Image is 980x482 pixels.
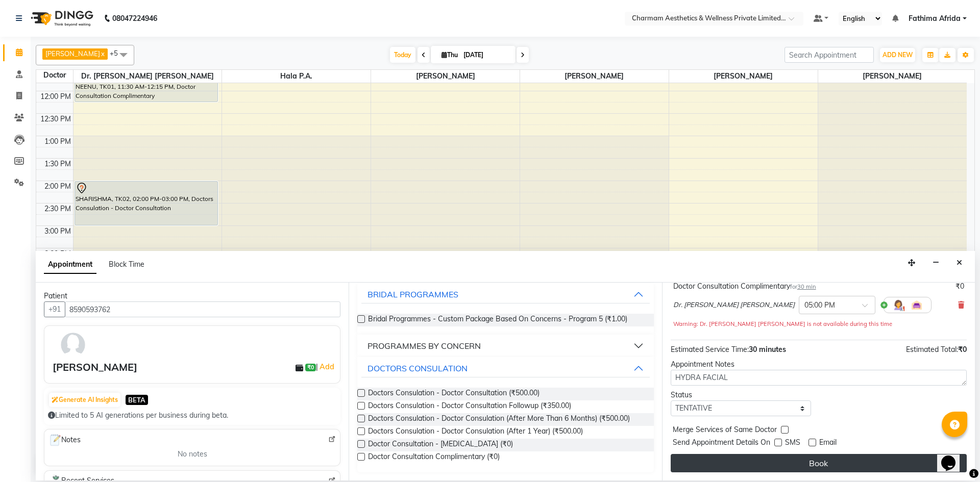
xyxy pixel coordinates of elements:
span: SMS [785,437,800,450]
span: Block Time [109,260,144,269]
div: PROGRAMMES BY CONCERN [367,340,481,352]
div: BRIDAL PROGRAMMES [367,288,458,300]
a: x [100,49,105,58]
span: [PERSON_NAME] [520,70,669,83]
span: Send Appointment Details On [673,437,770,450]
div: Limited to 5 AI generations per business during beta. [48,410,336,421]
div: Patient [44,291,340,301]
div: DOCTORS CONSULATION [367,362,468,374]
span: Dr. [PERSON_NAME] [PERSON_NAME] [73,70,222,83]
div: 3:00 PM [42,226,73,237]
div: SHARISHMA, TK02, 02:00 PM-03:00 PM, Doctors Consulation - Doctor Consultation [75,182,218,225]
small: for [790,283,816,290]
button: BRIDAL PROGRAMMES [361,285,649,303]
span: No notes [178,449,207,460]
span: [PERSON_NAME] [45,49,100,58]
span: Doctors Consulation - Doctor Consulation (After More Than 6 Months) (₹500.00) [368,413,630,426]
span: Doctor Consultation - [MEDICAL_DATA] (₹0) [368,439,513,451]
span: Estimated Service Time: [671,345,749,354]
button: +91 [44,301,65,317]
span: Doctors Consulation - Doctor Consultation Followup (₹350.00) [368,400,571,413]
small: Warning: Dr. [PERSON_NAME] [PERSON_NAME] is not available during this time [673,320,892,327]
span: | [316,361,336,373]
div: 2:00 PM [42,181,73,192]
button: Generate AI Insights [49,393,120,407]
div: NEENU, TK01, 11:30 AM-12:15 PM, Doctor Consultation Complimentary [75,69,218,102]
span: 30 min [797,283,816,290]
b: 08047224946 [112,4,157,33]
span: [PERSON_NAME] [669,70,818,83]
span: 30 minutes [749,345,786,354]
div: 1:30 PM [42,159,73,169]
span: Thu [439,51,460,59]
div: 12:30 PM [38,114,73,124]
button: Close [952,255,967,271]
img: avatar [58,330,88,360]
span: BETA [126,395,148,404]
span: Doctors Consulation - Doctor Consulation (After 1 Year) (₹500.00) [368,426,583,439]
span: Bridal Programmes - Custom Package Based On Concerns - Program 5 (₹1.00) [368,314,627,326]
span: Email [819,437,837,450]
span: Hala P.A. [222,70,371,83]
button: ADD NEW [880,48,915,62]
span: Merge Services of Same Doctor [673,424,777,437]
span: [PERSON_NAME] [818,70,967,83]
span: Estimated Total: [906,345,958,354]
a: Add [318,361,336,373]
button: Book [671,454,967,472]
div: 3:30 PM [42,248,73,259]
span: ₹0 [958,345,967,354]
span: +5 [110,49,126,57]
span: Today [390,47,415,63]
div: Status [671,390,811,400]
span: Fathima Afrida [909,13,961,24]
img: Hairdresser.png [892,299,904,311]
div: 2:30 PM [42,204,73,214]
span: Notes [48,434,81,447]
span: Appointment [44,256,96,274]
iframe: chat widget [937,441,970,472]
span: Dr. [PERSON_NAME] [PERSON_NAME] [673,300,795,310]
span: Doctor Consultation Complimentary (₹0) [368,451,500,464]
div: [PERSON_NAME] [53,360,137,375]
input: Search by Name/Mobile/Email/Code [65,301,340,317]
button: DOCTORS CONSULATION [361,359,649,377]
img: logo [26,4,96,33]
span: Doctors Consulation - Doctor Consultation (₹500.00) [368,388,540,400]
div: Doctor Consultation Complimentary [673,281,816,292]
input: Search Appointment [785,47,874,63]
input: 2025-09-04 [460,47,511,63]
div: Doctor [36,70,73,81]
div: 12:00 PM [38,91,73,102]
span: ₹0 [305,364,316,372]
span: [PERSON_NAME] [371,70,520,83]
span: ADD NEW [883,51,913,59]
div: Appointment Notes [671,359,967,370]
div: 1:00 PM [42,136,73,147]
div: ₹0 [955,281,964,292]
img: Interior.png [911,299,923,311]
button: PROGRAMMES BY CONCERN [361,337,649,355]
